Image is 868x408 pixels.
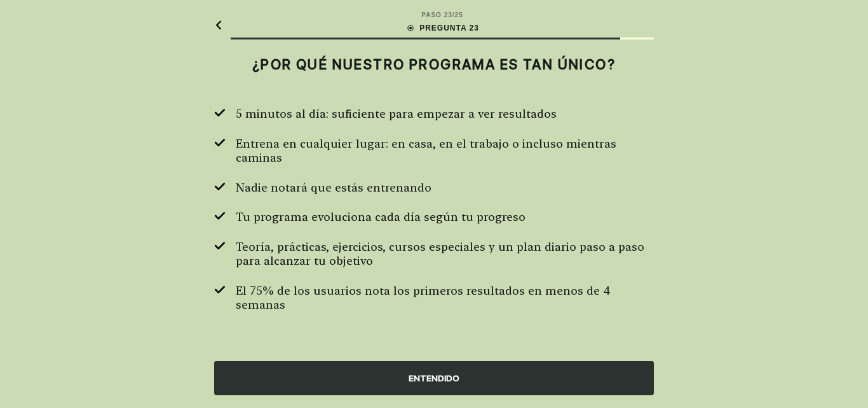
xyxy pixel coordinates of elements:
[236,137,654,165] span: Entrena en cualquier lugar: en casa, en el trabajo o incluso mientras caminas
[236,181,431,195] span: Nadie notará que estás entrenando
[214,361,654,395] div: ENTENDIDO
[236,284,654,313] span: El 75% de los usuarios nota los primeros resultados en menos de 4 semanas
[236,210,526,225] span: Tu programa evoluciona cada día según tu progreso
[236,107,557,122] span: 5 minutos al día: suficiente para empezar a ver resultados
[236,240,654,269] span: Teoría, prácticas, ejercicios, cursos especiales y un plan diario paso a paso para alcanzar tu ob...
[214,56,654,73] h2: ¿POR QUÉ NUESTRO PROGRAMA ES TAN ÚNICO?
[405,22,479,34] div: PREGUNTA 23
[421,10,463,20] div: PASO 23 / 25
